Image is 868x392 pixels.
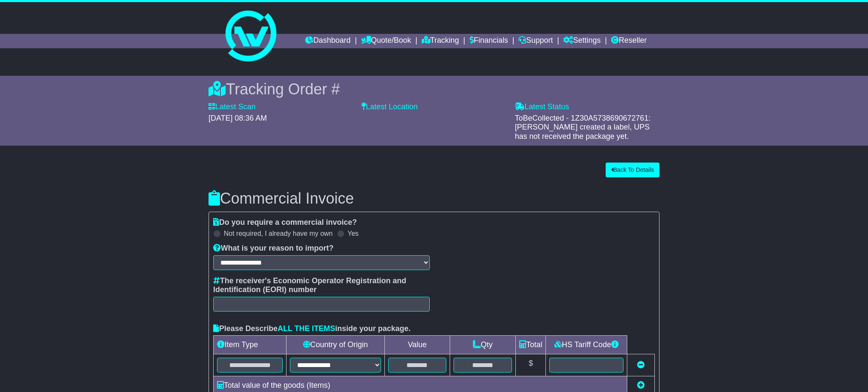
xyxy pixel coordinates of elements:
td: Country of Origin [287,336,384,354]
td: HS Tariff Code [546,336,627,354]
h3: Commercial Invoice [209,190,659,207]
div: Tracking Order # [209,80,659,98]
a: Financials [470,34,508,48]
a: Quote/Book [361,34,411,48]
label: Latest Location [362,102,417,112]
label: Latest Scan [209,102,256,112]
span: ALL THE ITEMS [278,324,335,333]
button: Back To Details [606,163,659,177]
td: Qty [450,336,516,354]
span: [DATE] 08:36 AM [209,114,267,122]
td: $ [516,354,546,376]
a: Remove this item [637,361,645,369]
label: Please Describe inside your package. [213,324,411,334]
label: The receiver's Economic Operator Registration and Identification (EORI) number [213,276,430,295]
span: ToBeCollected - 1Z30A5738690672761: [PERSON_NAME] created a label, UPS has not received the packa... [515,114,651,141]
label: Yes [348,229,359,237]
label: Do you require a commercial invoice? [213,218,357,227]
div: Total value of the goods ( Items) [213,380,619,391]
a: Dashboard [305,34,351,48]
label: What is your reason to import? [213,244,334,253]
a: Reseller [611,34,647,48]
label: Latest Status [515,102,569,112]
label: Not required, I already have my own [224,229,333,237]
td: Item Type [214,336,287,354]
a: Support [518,34,553,48]
a: Settings [563,34,601,48]
a: Add new item [637,381,645,389]
td: Total [516,336,546,354]
a: Tracking [422,34,459,48]
td: Value [384,336,450,354]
